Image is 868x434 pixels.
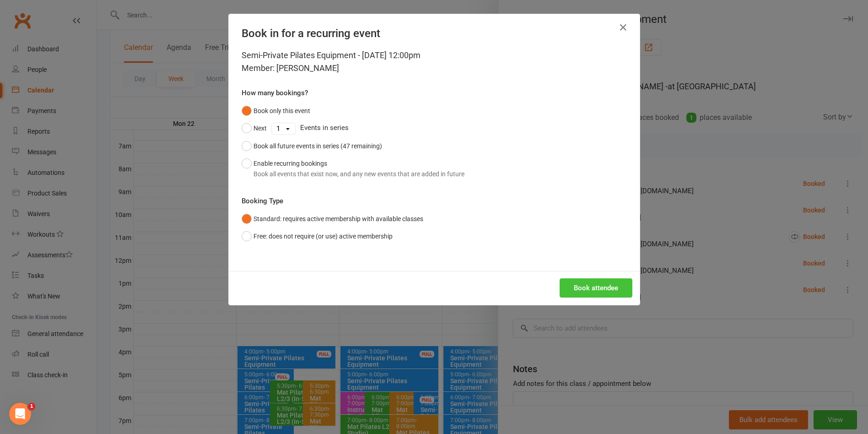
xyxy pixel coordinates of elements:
button: Standard: requires active membership with available classes [242,210,423,228]
button: Book only this event [242,102,310,119]
button: Free: does not require (or use) active membership [242,228,393,245]
div: Events in series [242,119,627,137]
iframe: Intercom live chat [9,403,31,425]
button: Enable recurring bookingsBook all events that exist now, and any new events that are added in future [242,155,464,183]
label: Booking Type [242,195,283,206]
h4: Book in for a recurring event [242,27,627,40]
button: Book all future events in series (47 remaining) [242,137,382,155]
button: Next [242,119,267,137]
div: Book all events that exist now, and any new events that are added in future [253,169,464,179]
button: Book attendee [560,278,632,298]
div: Semi-Private Pilates Equipment - [DATE] 12:00pm Member: [PERSON_NAME] [242,49,627,75]
button: Close [616,20,631,35]
div: Book all future events in series (47 remaining) [253,141,382,151]
span: 1 [28,403,35,410]
label: How many bookings? [242,87,308,98]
